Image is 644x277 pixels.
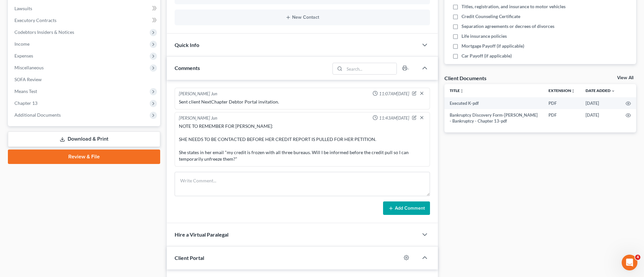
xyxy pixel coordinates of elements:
td: PDF [543,109,580,127]
span: Executory Contracts [14,17,56,23]
a: Extensionunfold_more [548,88,575,93]
span: Means Test [14,88,37,94]
span: Hire a Virtual Paralegal [175,231,228,238]
span: Expenses [14,53,33,58]
span: Client Portal [175,255,204,261]
input: Search... [344,63,397,74]
a: SOFA Review [9,74,160,85]
span: 11:43AM[DATE] [379,115,409,121]
div: Sent client NextChapter Debtor Portal invitation. [179,99,426,105]
span: Credit Counseling Certificate [462,13,520,20]
div: [PERSON_NAME] Jun [179,115,217,122]
span: SOFA Review [14,77,42,82]
i: unfold_more [571,89,575,93]
span: Quick Info [175,42,199,48]
td: Executed K-pdf [444,97,543,109]
span: Titles, registration, and insurance to motor vehicles [462,3,566,10]
span: Separation agreements or decrees of divorces [462,23,554,30]
td: [DATE] [580,97,620,109]
span: Codebtors Insiders & Notices [14,29,74,35]
a: Executory Contracts [9,14,160,26]
i: unfold_more [460,89,464,93]
a: View All [617,76,633,80]
span: 11:07AM[DATE] [379,91,409,97]
span: Income [14,41,30,47]
a: Lawsuits [9,3,160,14]
div: [PERSON_NAME] Jun [179,91,217,97]
button: New Contact [180,15,425,20]
a: Titleunfold_more [450,88,464,93]
span: Life insurance policies [462,33,507,39]
span: 4 [635,255,640,260]
a: Date Added expand_more [586,88,615,93]
span: Mortgage Payoff (if applicable) [462,43,524,49]
iframe: Intercom live chat [622,255,637,270]
td: [DATE] [580,109,620,127]
div: Client Documents [444,75,486,81]
td: Bankruptcy Discovery Form-[PERSON_NAME] - Bankruptcy - Chapter 13-pdf [444,109,543,127]
a: Download & Print [8,131,160,147]
i: expand_more [611,89,615,93]
span: Lawsuits [14,6,32,11]
div: NOTE TO REMEMBER FOR [PERSON_NAME]: SHE NEEDS TO BE CONTACTED BEFORE HER CREDIT REPORT IS PULLED ... [179,123,426,162]
span: Comments [175,65,200,71]
span: Chapter 13 [14,100,37,106]
a: Review & File [8,150,160,164]
span: Miscellaneous [14,65,44,70]
button: Add Comment [383,201,430,215]
span: Additional Documents [14,112,61,118]
span: Car Payoff (if applicable) [462,53,512,59]
td: PDF [543,97,580,109]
